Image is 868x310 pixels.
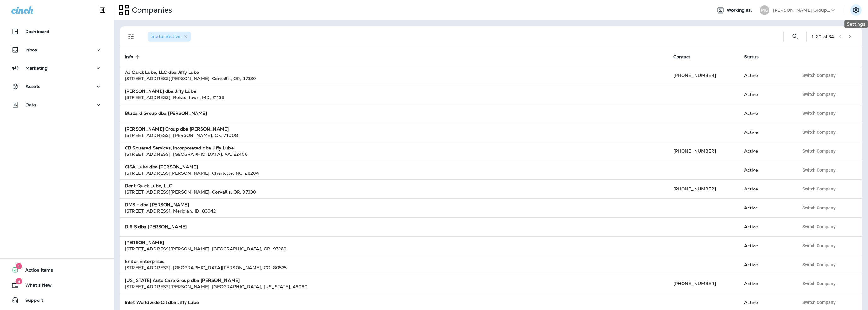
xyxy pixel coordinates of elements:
strong: CISA Lube dba [PERSON_NAME] [125,164,198,170]
strong: Blizzard Group dba [PERSON_NAME] [125,110,207,116]
p: Inbox [25,47,37,52]
p: Companies [129,5,172,15]
button: 8What's New [6,279,107,291]
td: Active [739,104,794,123]
span: 1 [16,263,22,269]
button: Switch Company [799,184,839,194]
div: Settings [844,20,868,28]
button: Switch Company [799,90,839,99]
button: Switch Company [799,222,839,231]
button: Switch Company [799,71,839,80]
button: Switch Company [799,127,839,137]
button: Marketing [6,62,107,74]
span: Info [125,54,133,60]
span: Switch Company [802,92,836,97]
td: [PHONE_NUMBER] [668,274,739,293]
span: Contact [673,54,691,60]
div: [STREET_ADDRESS] , [GEOGRAPHIC_DATA][PERSON_NAME] , CO , 80525 [125,265,663,271]
span: Action Items [19,267,53,275]
td: Active [739,142,794,161]
td: Active [739,236,794,255]
div: [STREET_ADDRESS][PERSON_NAME] , Charlotte , NC , 28204 [125,170,663,176]
td: Active [739,66,794,85]
button: Filters [125,30,138,43]
p: Data [26,102,36,107]
span: Working as: [727,8,754,13]
span: Switch Company [802,187,836,191]
span: Switch Company [802,206,836,210]
span: What's New [19,283,52,290]
button: Switch Company [799,241,839,250]
span: Switch Company [802,243,836,248]
span: Support [19,298,43,305]
td: Active [739,217,794,236]
td: [PHONE_NUMBER] [668,142,739,161]
span: Info [125,54,142,60]
p: Marketing [26,66,48,71]
td: [PHONE_NUMBER] [668,66,739,85]
td: Active [739,274,794,293]
button: Collapse Sidebar [94,4,111,16]
span: Switch Company [802,300,836,305]
button: Support [6,294,107,307]
button: Switch Company [799,279,839,288]
div: MG [760,5,769,15]
span: Switch Company [802,168,836,172]
span: Switch Company [802,225,836,229]
strong: Dent Quick Lube, LLC [125,183,172,189]
span: Switch Company [802,262,836,267]
strong: Inlet Worldwide Oil dba Jiffy Lube [125,300,199,305]
button: Switch Company [799,203,839,213]
button: Assets [6,80,107,93]
div: Status:Active [148,32,191,42]
span: Status [744,54,759,60]
span: Switch Company [802,73,836,78]
p: Dashboard [25,29,49,34]
div: [STREET_ADDRESS][PERSON_NAME] , [GEOGRAPHIC_DATA] , [US_STATE] , 46060 [125,284,663,290]
button: Switch Company [799,108,839,118]
div: [STREET_ADDRESS] , Meridian , ID , 83642 [125,208,663,214]
strong: DMS - dba [PERSON_NAME] [125,202,189,208]
div: [STREET_ADDRESS][PERSON_NAME] , [GEOGRAPHIC_DATA] , OR , 97266 [125,246,663,252]
div: [STREET_ADDRESS][PERSON_NAME] , Corvallis , OR , 97330 [125,75,663,82]
span: Switch Company [802,149,836,153]
div: 1 - 20 of 34 [812,34,834,39]
strong: D & S dba [PERSON_NAME] [125,224,187,230]
td: Active [739,198,794,217]
td: Active [739,161,794,179]
td: Active [739,179,794,198]
button: Switch Company [799,146,839,156]
div: [STREET_ADDRESS][PERSON_NAME] , Corvallis , OR , 97330 [125,189,663,195]
button: Search Companies [789,30,801,43]
strong: [PERSON_NAME] [125,240,164,245]
button: Data [6,98,107,111]
p: Assets [26,84,40,89]
td: [PHONE_NUMBER] [668,179,739,198]
strong: [PERSON_NAME] Group dba [PERSON_NAME] [125,126,229,132]
div: [STREET_ADDRESS] , [PERSON_NAME] , OK , 74008 [125,132,663,138]
div: [STREET_ADDRESS] , [GEOGRAPHIC_DATA] , VA , 22406 [125,151,663,157]
span: Contact [673,54,699,60]
td: Active [739,85,794,104]
span: Status [744,54,767,60]
p: [PERSON_NAME] Group dba [PERSON_NAME] [773,8,830,13]
span: 8 [15,278,22,284]
div: [STREET_ADDRESS] , Reistertown , MD , 21136 [125,94,663,101]
button: Settings [850,4,862,16]
span: Status : Active [151,33,180,39]
strong: [PERSON_NAME] dba Jiffy Lube [125,88,196,94]
button: Switch Company [799,298,839,307]
button: Dashboard [6,25,107,38]
strong: CB Squared Services, Incorporated dba Jiffy Lube [125,145,234,151]
span: Switch Company [802,281,836,286]
span: Switch Company [802,111,836,115]
span: Switch Company [802,130,836,134]
strong: [US_STATE] Auto Care Group dba [PERSON_NAME] [125,278,240,283]
strong: AJ Quick Lube, LLC dba Jiffy Lube [125,69,199,75]
td: Active [739,123,794,142]
td: Active [739,255,794,274]
button: 1Action Items [6,264,107,276]
button: Inbox [6,44,107,56]
button: Switch Company [799,165,839,175]
button: Switch Company [799,260,839,269]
